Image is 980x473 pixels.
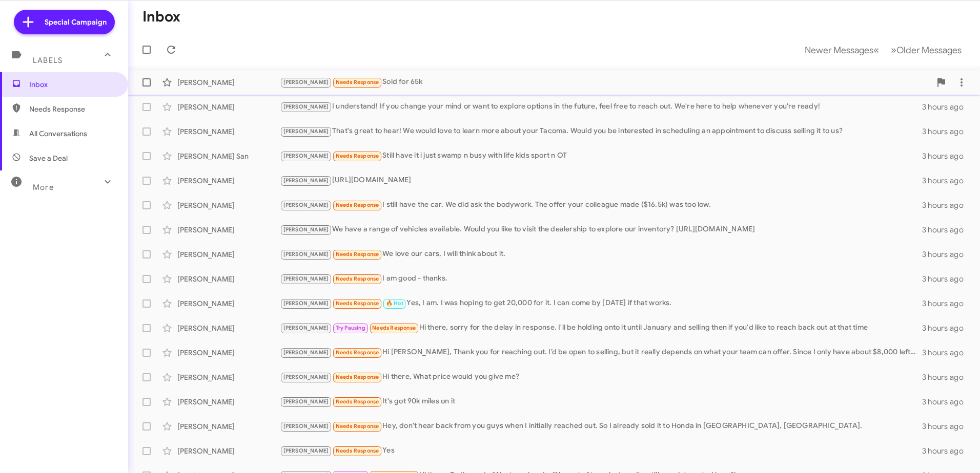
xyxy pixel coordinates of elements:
[33,56,63,65] span: Labels
[283,275,329,282] span: [PERSON_NAME]
[372,325,416,331] span: Needs Response
[922,446,972,456] div: 3 hours ago
[280,101,922,113] div: I understand! If you change your mind or want to explore options in the future, feel free to reac...
[805,45,873,56] span: Newer Messages
[29,104,116,114] span: Needs Response
[280,445,922,457] div: Yes
[29,153,68,163] span: Save a Deal
[280,420,922,432] div: Hey, don't hear back from you guys when I initially reached out. So I already sold it to Honda in...
[280,248,922,260] div: We love our cars, I will think about it.
[922,348,972,358] div: 3 hours ago
[177,200,280,210] div: [PERSON_NAME]
[177,102,280,112] div: [PERSON_NAME]
[177,151,280,161] div: [PERSON_NAME] San
[33,183,54,192] span: More
[280,347,922,358] div: Hi [PERSON_NAME], Thank you for reaching out. I’d be open to selling, but it really depends on wh...
[922,200,972,210] div: 3 hours ago
[177,323,280,333] div: [PERSON_NAME]
[283,79,329,85] span: [PERSON_NAME]
[280,150,922,162] div: Still have it i just swamp n busy with life kids sport n OT
[336,423,379,429] span: Needs Response
[280,297,922,309] div: Yes, I am. I was hoping to get 20,000 for it. I can come by [DATE] if that works.
[280,125,922,137] div: That's great to hear! We would love to learn more about your Tacoma. Would you be interested in s...
[922,298,972,309] div: 3 hours ago
[336,349,379,356] span: Needs Response
[336,325,365,331] span: Try Pausing
[283,398,329,405] span: [PERSON_NAME]
[873,44,879,56] span: «
[283,128,329,135] span: [PERSON_NAME]
[177,372,280,382] div: [PERSON_NAME]
[922,126,972,137] div: 3 hours ago
[922,176,972,186] div: 3 hours ago
[177,446,280,456] div: [PERSON_NAME]
[142,9,180,25] h1: Inbox
[922,421,972,432] div: 3 hours ago
[280,371,922,383] div: Hi there, What price would you give me?
[283,300,329,307] span: [PERSON_NAME]
[922,274,972,284] div: 3 hours ago
[799,39,968,60] nav: Page navigation example
[336,374,379,380] span: Needs Response
[336,251,379,257] span: Needs Response
[177,176,280,186] div: [PERSON_NAME]
[283,349,329,356] span: [PERSON_NAME]
[283,325,329,331] span: [PERSON_NAME]
[922,249,972,260] div: 3 hours ago
[336,153,379,159] span: Needs Response
[922,225,972,235] div: 3 hours ago
[336,275,379,282] span: Needs Response
[283,251,329,257] span: [PERSON_NAME]
[280,175,922,186] div: [URL][DOMAIN_NAME]
[336,447,379,454] span: Needs Response
[280,76,931,88] div: Sold for 65k
[280,273,922,285] div: I am good - thanks.
[336,79,379,85] span: Needs Response
[177,348,280,358] div: [PERSON_NAME]
[336,300,379,307] span: Needs Response
[922,372,972,382] div: 3 hours ago
[283,374,329,380] span: [PERSON_NAME]
[177,298,280,309] div: [PERSON_NAME]
[283,153,329,159] span: [PERSON_NAME]
[280,322,922,334] div: Hi there, sorry for the delay in response. I'll be holding onto it until January and selling then...
[885,39,968,60] button: Next
[280,224,922,235] div: We have a range of vehicles available. Would you like to visit the dealership to explore our inve...
[283,423,329,429] span: [PERSON_NAME]
[177,77,280,88] div: [PERSON_NAME]
[177,397,280,407] div: [PERSON_NAME]
[283,447,329,454] span: [PERSON_NAME]
[177,421,280,432] div: [PERSON_NAME]
[336,398,379,405] span: Needs Response
[29,79,116,90] span: Inbox
[896,45,962,56] span: Older Messages
[283,226,329,233] span: [PERSON_NAME]
[280,396,922,407] div: It's got 90k miles on it
[283,103,329,110] span: [PERSON_NAME]
[283,202,329,208] span: [PERSON_NAME]
[891,44,896,56] span: »
[177,126,280,137] div: [PERSON_NAME]
[280,199,922,211] div: I still have the car. We did ask the bodywork. The offer your colleague made ($16.5k) was too low.
[45,17,107,27] span: Special Campaign
[29,128,87,139] span: All Conversations
[177,249,280,260] div: [PERSON_NAME]
[922,102,972,112] div: 3 hours ago
[922,151,972,161] div: 3 hours ago
[177,225,280,235] div: [PERSON_NAME]
[386,300,403,307] span: 🔥 Hot
[922,397,972,407] div: 3 hours ago
[283,177,329,184] span: [PERSON_NAME]
[14,10,115,34] a: Special Campaign
[177,274,280,284] div: [PERSON_NAME]
[922,323,972,333] div: 3 hours ago
[336,202,379,208] span: Needs Response
[799,39,885,60] button: Previous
